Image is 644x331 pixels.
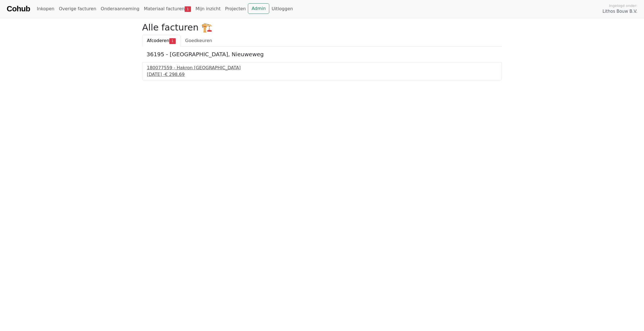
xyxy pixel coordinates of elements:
a: Goedkeuren [180,35,217,47]
div: [DATE] - [147,71,497,78]
span: 1 [185,6,191,12]
a: Mijn inzicht [193,3,223,14]
a: Afcoderen1 [142,35,180,47]
div: 180077559 - Hakron [GEOGRAPHIC_DATA] [147,65,497,71]
h5: 36195 - [GEOGRAPHIC_DATA], Nieuweweg [147,51,497,58]
a: Materiaal facturen1 [142,3,193,14]
a: Overige facturen [57,3,99,14]
span: Ingelogd onder: [609,3,637,8]
a: 180077559 - Hakron [GEOGRAPHIC_DATA][DATE] -€ 298,69 [147,65,497,78]
span: Goedkeuren [185,38,212,43]
a: Uitloggen [269,3,295,14]
span: € 298,69 [165,72,185,77]
span: 1 [169,38,176,44]
a: Cohub [7,2,30,16]
span: Lithos Bouw B.V. [603,8,637,15]
a: Admin [248,3,269,14]
h2: Alle facturen 🏗️ [142,22,502,33]
span: Afcoderen [147,38,169,43]
a: Inkopen [34,3,56,14]
a: Projecten [223,3,248,14]
a: Onderaanneming [99,3,142,14]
